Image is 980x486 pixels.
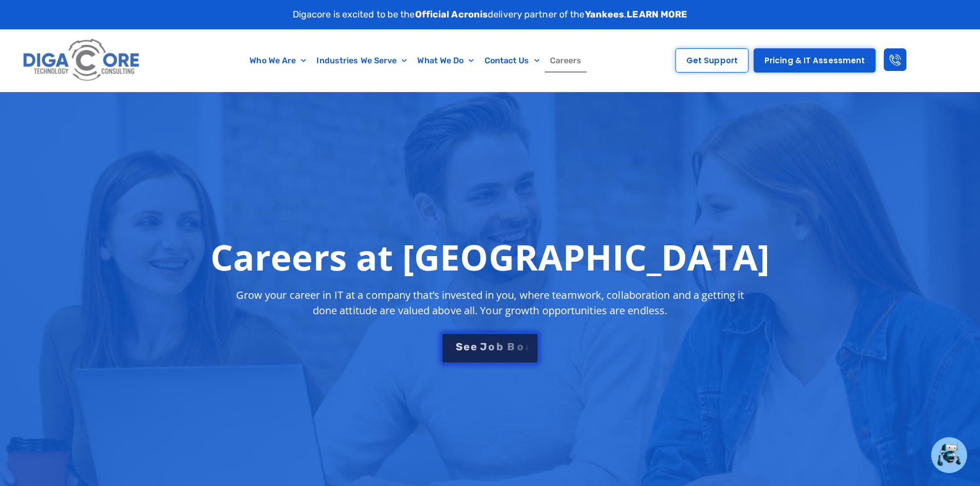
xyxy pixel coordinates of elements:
p: Digacore is excited to be the delivery partner of the . [293,8,688,22]
strong: Official Acronis [415,9,488,20]
a: Pricing & IT Assessment [754,48,876,73]
span: Pricing & IT Assessment [764,57,865,64]
span: S [456,341,462,352]
span: o [517,341,523,352]
h1: Careers at [GEOGRAPHIC_DATA] [210,236,770,277]
a: Industries We Serve [311,49,412,73]
p: Grow your career in IT at a company that’s invested in you, where teamwork, collaboration and a g... [227,287,754,318]
a: Careers [545,49,587,73]
span: B [507,341,514,352]
span: a [526,341,532,352]
a: See Job Boa [441,333,538,364]
span: b [496,341,503,352]
span: o [488,341,494,352]
a: LEARN MORE [627,9,687,20]
a: Get Support [675,48,749,73]
a: Who We Are [244,49,311,73]
nav: Menu [193,49,639,73]
span: e [471,341,477,352]
span: Get Support [686,57,738,64]
a: What We Do [412,49,479,73]
img: Digacore logo 1 [20,34,144,86]
span: J [480,341,487,352]
span: e [464,341,470,352]
a: Contact Us [479,49,545,73]
strong: Yankees [585,9,625,20]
